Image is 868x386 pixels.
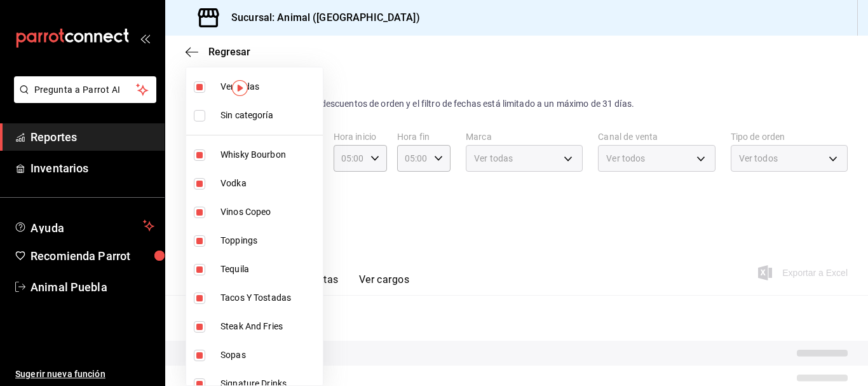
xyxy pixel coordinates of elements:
span: Steak And Fries [220,320,318,333]
span: Vodka [220,177,318,190]
span: Sopas [220,348,318,362]
span: Tequila [220,263,318,276]
img: Tooltip marker [232,80,248,96]
span: Vinos Copeo [220,205,318,219]
span: Ver todas [220,80,318,93]
span: Toppings [220,234,318,247]
span: Sin categoría [220,109,318,122]
span: Whisky Bourbon [220,148,318,162]
span: Tacos Y Tostadas [220,291,318,305]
